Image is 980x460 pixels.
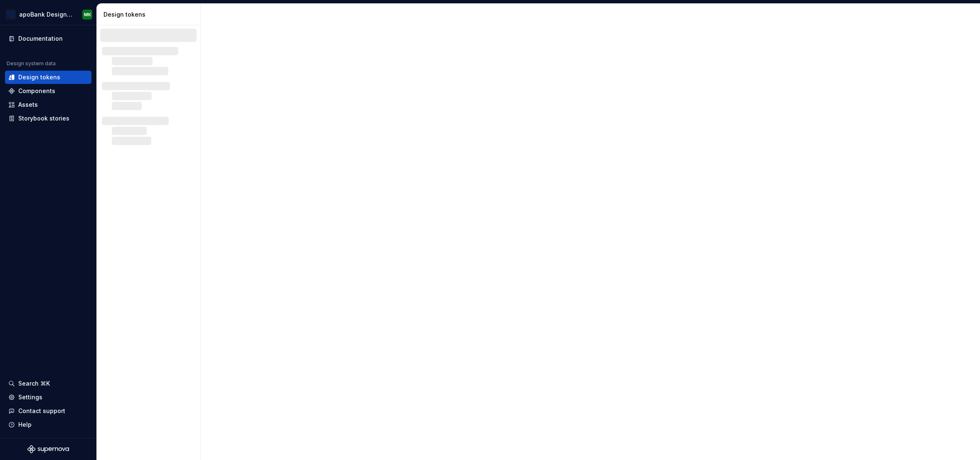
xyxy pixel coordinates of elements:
[7,60,56,67] div: Design system data
[19,10,72,19] div: apoBank Designsystem
[5,377,91,390] button: Search ⌘K
[103,10,197,19] div: Design tokens
[5,98,91,111] a: Assets
[18,407,65,415] div: Contact support
[18,87,55,95] div: Components
[5,404,91,418] button: Contact support
[27,445,69,453] svg: Supernova Logo
[6,10,16,20] img: e2a5b078-0b6a-41b7-8989-d7f554be194d.png
[18,379,50,388] div: Search ⌘K
[18,101,38,109] div: Assets
[5,112,91,125] a: Storybook stories
[5,418,91,431] button: Help
[18,421,32,429] div: Help
[5,391,91,404] a: Settings
[18,73,60,81] div: Design tokens
[5,84,91,98] a: Components
[18,393,42,401] div: Settings
[84,11,91,18] div: MK
[18,114,69,123] div: Storybook stories
[18,34,63,43] div: Documentation
[2,5,95,23] button: apoBank DesignsystemMK
[5,32,91,45] a: Documentation
[5,71,91,84] a: Design tokens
